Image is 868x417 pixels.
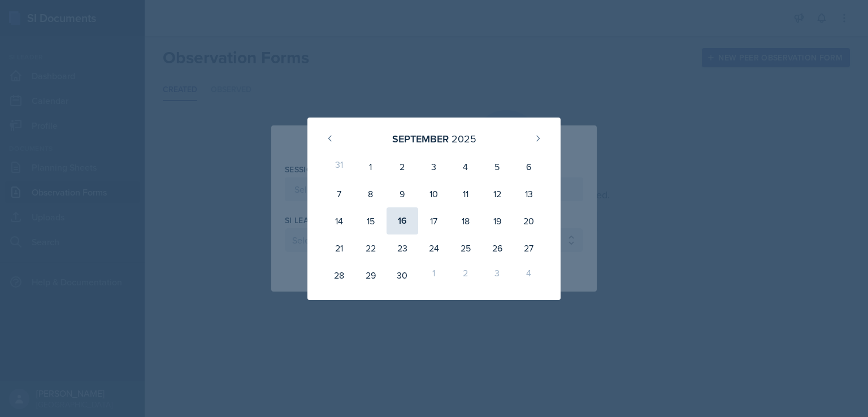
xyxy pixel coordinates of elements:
[450,262,481,289] div: 2
[387,153,418,180] div: 2
[323,180,355,207] div: 7
[513,180,545,207] div: 13
[355,207,387,234] div: 15
[418,207,450,234] div: 17
[450,207,481,234] div: 18
[387,262,418,289] div: 30
[418,180,450,207] div: 10
[418,234,450,262] div: 24
[418,262,450,289] div: 1
[323,262,355,289] div: 28
[481,153,513,180] div: 5
[513,207,545,234] div: 20
[450,153,481,180] div: 4
[387,180,418,207] div: 9
[481,234,513,262] div: 26
[513,234,545,262] div: 27
[418,153,450,180] div: 3
[513,262,545,289] div: 4
[481,180,513,207] div: 12
[355,234,387,262] div: 22
[481,262,513,289] div: 3
[323,153,355,180] div: 31
[323,207,355,234] div: 14
[481,207,513,234] div: 19
[452,131,476,146] div: 2025
[513,153,545,180] div: 6
[355,262,387,289] div: 29
[355,153,387,180] div: 1
[392,131,449,146] div: September
[387,207,418,234] div: 16
[323,234,355,262] div: 21
[387,234,418,262] div: 23
[450,180,481,207] div: 11
[355,180,387,207] div: 8
[450,234,481,262] div: 25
